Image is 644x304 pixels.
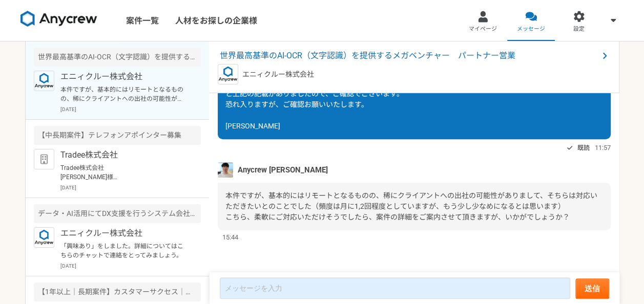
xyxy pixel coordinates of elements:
[220,50,598,62] span: 世界最高基準のAI-OCR（文字認識）を提供するメガベンチャー パートナー営業
[225,191,597,221] span: 本件ですが、基本的にはリモートとなるものの、稀にクライアントへの出社の可能性がありまして、そちらは対応いただきたいとのことでした（頻度は月に1,2回程度としていますが、もう少し少なめになるとは思...
[575,278,609,299] button: 送信
[222,232,238,242] span: 15:44
[573,25,585,33] span: 設定
[577,142,590,154] span: 既読
[34,283,201,301] div: 【1年以上｜長期案件】カスタマーサクセス｜法人営業経験1年〜｜フルリモ◎
[218,162,233,178] img: %E3%83%95%E3%82%9A%E3%83%AD%E3%83%95%E3%82%A3%E3%83%BC%E3%83%AB%E7%94%BB%E5%83%8F%E3%81%AE%E3%82%...
[60,105,201,113] p: [DATE]
[34,149,54,169] img: default_org_logo-42cde973f59100197ec2c8e796e4974ac8490bb5b08a0eb061ff975e4574aa76.png
[60,227,187,240] p: エニィクルー株式会社
[238,164,328,176] span: Anycrew [PERSON_NAME]
[60,163,187,182] p: Tradee株式会社 [PERSON_NAME]様 お世話になっております。 ご連絡いただきありがとうございます。 現職との仕事は調整可能でございまして、10月から稼働できます。 承知いたしまし...
[34,204,201,223] div: データ・AI活用にてDX支援を行うシステム会社でのインサイドセールスを募集
[20,11,97,27] img: 8DqYSo04kwAAAAASUVORK5CYII=
[595,143,611,153] span: 11:57
[225,36,528,130] span: ご連絡いただきありがとうございます。 稼働量につきましては、問題ございません。 また、一点ご確認したいのですが、フルリモートは不可でしょうか。 ※月に1,2回程度、エンドクライアント（都内オフィ...
[34,71,54,91] img: logo_text_blue_01.png
[60,242,187,260] p: 「興味あり」をしました。詳細についてはこちらのチャットで連絡をとってみましょう。
[242,69,314,80] p: エニィクルー株式会社
[34,227,54,248] img: logo_text_blue_01.png
[34,126,201,145] div: 【中長期案件】テレフォンアポインター募集
[60,184,201,191] p: [DATE]
[469,25,497,33] span: マイページ
[34,48,201,67] div: 世界最高基準のAI-OCR（文字認識）を提供するメガベンチャー パートナー営業
[60,262,201,270] p: [DATE]
[60,71,187,83] p: エニィクルー株式会社
[60,149,187,161] p: Tradee株式会社
[517,25,545,33] span: メッセージ
[60,85,187,103] p: 本件ですが、基本的にはリモートとなるものの、稀にクライアントへの出社の可能性がありまして、そちらは対応いただきたいとのことでした（頻度は月に1,2回程度としていますが、もう少し少なめになるとは思...
[218,64,238,84] img: logo_text_blue_01.png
